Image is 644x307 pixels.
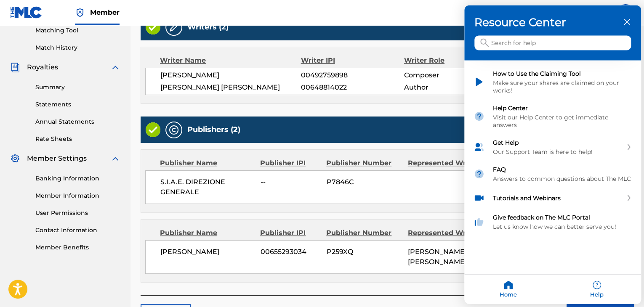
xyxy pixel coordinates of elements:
[626,195,631,201] svg: expand
[464,134,641,161] div: Get Help
[464,209,641,236] div: Give feedback on The MLC Portal
[493,214,632,221] div: Give feedback on The MLC Portal
[623,18,631,26] div: close resource center
[553,275,641,304] div: Help
[474,111,484,122] img: module icon
[493,79,632,94] div: Make sure your shares are claimed on your works!
[493,104,632,112] div: Help Center
[474,77,484,87] img: module icon
[493,223,632,230] div: Let us know how we can better serve you!
[480,39,489,47] svg: icon
[626,144,631,150] svg: expand
[464,61,641,236] div: entering resource center home
[474,169,484,180] img: module icon
[493,70,632,77] div: How to Use the Claiming Tool
[464,61,641,236] div: Resource center home modules
[474,217,484,228] img: module icon
[474,193,484,204] img: module icon
[464,161,641,188] div: FAQ
[464,188,641,209] div: Tutorials and Webinars
[493,194,623,202] div: Tutorials and Webinars
[493,175,632,183] div: Answers to common questions about The MLC
[493,139,623,146] div: Get Help
[474,142,484,153] img: module icon
[464,99,641,134] div: Help Center
[464,65,641,99] div: How to Use the Claiming Tool
[474,36,631,50] input: Search for help
[493,148,623,156] div: Our Support Team is here to help!
[493,166,632,173] div: FAQ
[474,16,631,29] h3: Resource Center
[464,275,553,304] div: Home
[493,114,632,129] div: Visit our Help Center to get immediate answers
